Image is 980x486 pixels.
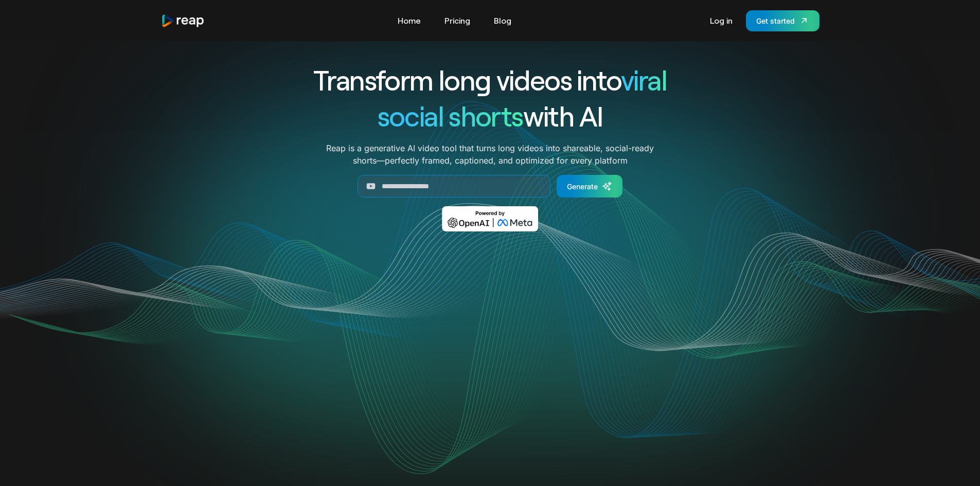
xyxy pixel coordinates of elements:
[705,12,738,29] a: Log in
[161,14,205,28] img: reap logo
[439,12,475,29] a: Pricing
[567,181,598,192] div: Generate
[557,175,622,197] a: Generate
[326,142,654,167] p: Reap is a generative AI video tool that turns long videos into shareable, social-ready shorts—per...
[276,62,704,98] h1: Transform long videos into
[276,175,704,197] form: Generate Form
[276,98,704,134] h1: with AI
[378,99,523,132] span: social shorts
[756,15,795,26] div: Get started
[746,10,819,31] a: Get started
[489,12,516,29] a: Blog
[621,63,667,96] span: viral
[442,206,538,231] img: Powered by OpenAI & Meta
[283,246,697,454] video: Your browser does not support the video tag.
[161,14,205,28] a: home
[393,12,426,29] a: Home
